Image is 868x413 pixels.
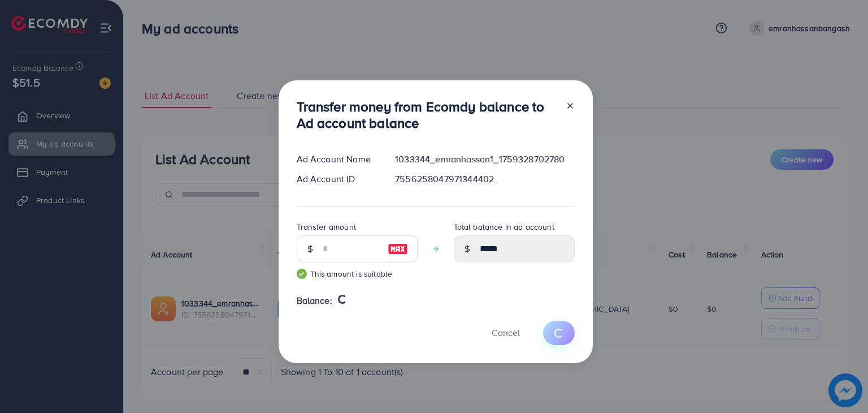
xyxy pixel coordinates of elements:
[297,98,557,131] h3: Transfer money from Ecomdy balance to Ad account balance
[454,221,554,233] label: Total balance in ad account
[478,321,534,345] button: Cancel
[492,326,520,339] span: Cancel
[386,153,583,166] div: 1033344_emranhassan1_1759328702780
[388,242,408,256] img: image
[386,173,583,186] div: 7556258047971344402
[288,153,387,166] div: Ad Account Name
[297,294,332,307] span: Balance:
[297,269,307,279] img: guide
[297,268,418,279] small: This amount is suitable
[288,173,387,186] div: Ad Account ID
[297,221,356,233] label: Transfer amount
